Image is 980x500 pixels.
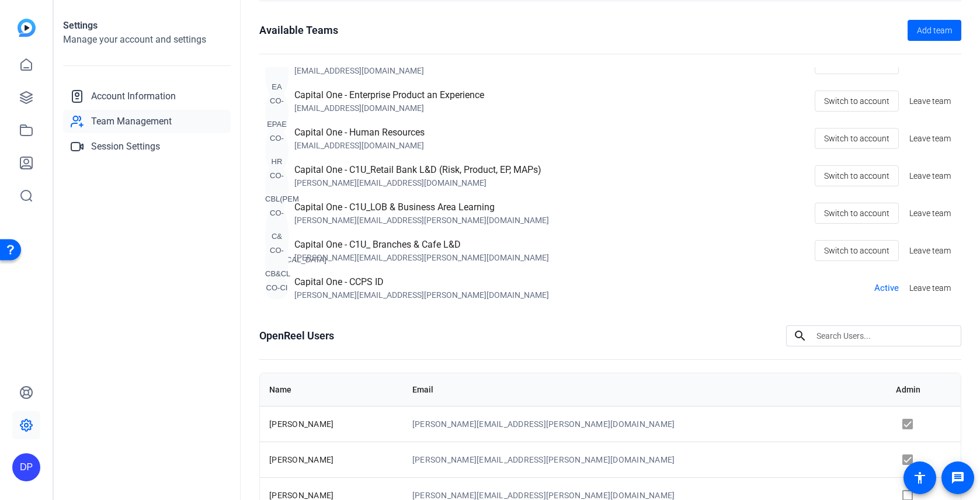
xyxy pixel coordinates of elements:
[269,491,333,500] span: [PERSON_NAME]
[269,455,333,464] span: [PERSON_NAME]
[294,102,484,114] div: [EMAIL_ADDRESS][DOMAIN_NAME]
[63,110,231,133] a: Team Management
[815,53,899,74] button: Switch to account
[269,419,333,429] span: [PERSON_NAME]
[824,239,889,262] span: Switch to account
[913,471,927,485] mat-icon: accessibility
[824,127,889,150] span: Switch to account
[18,19,36,37] img: blue-gradient.svg
[265,52,289,99] div: CO-EA
[91,140,160,154] span: Session Settings
[294,214,549,226] div: [PERSON_NAME][EMAIL_ADDRESS][PERSON_NAME][DOMAIN_NAME]
[259,22,338,39] h1: Available Teams
[294,252,549,263] div: [PERSON_NAME][EMAIL_ADDRESS][PERSON_NAME][DOMAIN_NAME]
[294,275,549,289] div: Capital One - CCPS ID
[951,471,965,485] mat-icon: message
[294,126,425,140] div: Capital One - Human Resources
[824,165,889,187] span: Switch to account
[815,91,899,112] button: Switch to account
[905,91,955,112] button: Leave team
[294,289,549,301] div: [PERSON_NAME][EMAIL_ADDRESS][PERSON_NAME][DOMAIN_NAME]
[905,240,955,261] button: Leave team
[905,203,955,224] button: Leave team
[909,282,951,294] span: Leave team
[909,170,951,182] span: Leave team
[905,53,955,74] button: Leave team
[63,135,231,158] a: Session Settings
[905,128,955,149] button: Leave team
[815,240,899,261] button: Switch to account
[265,202,289,272] div: CO-C&[MEDICAL_DATA]
[294,65,424,77] div: [EMAIL_ADDRESS][DOMAIN_NAME]
[824,90,889,112] span: Switch to account
[874,282,899,295] span: Active
[12,453,40,481] div: DP
[294,238,549,252] div: Capital One - C1U_ Branches & Cafe L&D
[265,239,289,286] div: CO-CB&CL
[91,89,176,103] span: Account Information
[905,277,955,298] button: Leave team
[909,95,951,107] span: Leave team
[909,245,951,257] span: Leave team
[786,329,814,343] mat-icon: search
[265,164,289,211] div: CO-CBL(PEM
[909,207,951,220] span: Leave team
[63,33,231,47] h2: Manage your account and settings
[265,276,289,300] div: CO-CI
[905,165,955,186] button: Leave team
[260,373,403,406] th: Name
[403,373,887,406] th: Email
[815,128,899,149] button: Switch to account
[265,127,289,173] div: CO-HR
[815,203,899,224] button: Switch to account
[403,406,887,442] td: [PERSON_NAME][EMAIL_ADDRESS][PERSON_NAME][DOMAIN_NAME]
[91,114,172,129] span: Team Management
[265,89,289,136] div: CO-EPAE
[403,442,887,477] td: [PERSON_NAME][EMAIL_ADDRESS][PERSON_NAME][DOMAIN_NAME]
[294,140,425,151] div: [EMAIL_ADDRESS][DOMAIN_NAME]
[294,163,541,177] div: Capital One - C1U_Retail Bank L&D (Risk, Product, EP, MAPs)
[294,177,541,189] div: [PERSON_NAME][EMAIL_ADDRESS][DOMAIN_NAME]
[887,373,961,406] th: Admin
[917,25,952,37] span: Add team
[63,19,231,33] h1: Settings
[294,200,549,214] div: Capital One - C1U_LOB & Business Area Learning
[63,85,231,108] a: Account Information
[824,202,889,224] span: Switch to account
[815,165,899,186] button: Switch to account
[908,20,961,41] button: Add team
[909,133,951,145] span: Leave team
[816,329,952,343] input: Search Users...
[259,328,334,344] h1: OpenReel Users
[294,88,484,102] div: Capital One - Enterprise Product an Experience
